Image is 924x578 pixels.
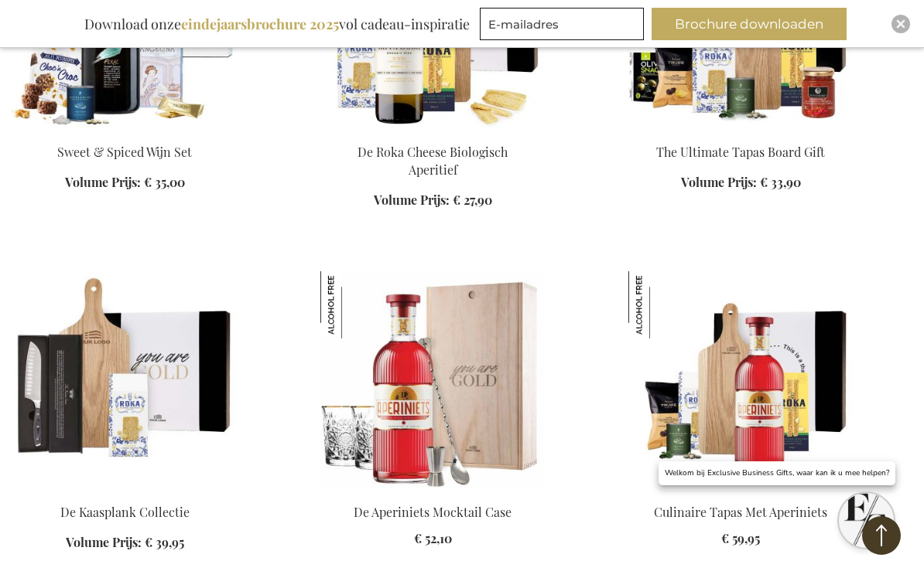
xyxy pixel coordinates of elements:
[320,271,545,488] img: De Aperiniets Mocktail Case
[681,174,801,192] a: Volume Prijs: € 33,90
[12,124,237,139] a: Sweet & Spiced Wine Set
[656,144,825,160] a: The Ultimate Tapas Board Gift
[896,19,905,29] img: Close
[12,271,237,488] img: The Cheese Board Collection
[681,174,757,190] span: Volume Prijs:
[145,534,184,550] span: € 39,95
[57,144,192,160] a: Sweet & Spiced Wijn Set
[320,124,545,139] a: De Roka Cheese Biologisch Aperitief
[354,504,512,520] a: De Aperiniets Mocktail Case
[65,174,185,192] a: Volume Prijs: € 35,00
[628,271,696,338] img: Culinaire Tapas Met Aperiniets
[77,8,477,40] div: Download onze vol cadeau-inspiratie
[628,124,853,139] a: The Ultimate Tapas Board Gift
[760,174,801,190] span: € 33,90
[414,530,452,546] span: € 52,10
[374,192,450,208] span: Volume Prijs:
[480,8,644,40] input: E-mailadres
[654,504,827,520] a: Culinaire Tapas Met Aperiniets
[12,484,237,499] a: The Cheese Board Collection
[60,504,190,520] a: De Kaasplank Collectie
[320,484,545,499] a: De Aperiniets Mocktail Case De Aperiniets Mocktail Case
[453,192,492,208] span: € 27,90
[721,530,760,546] span: € 59,95
[628,271,853,488] img: Aperiniets
[144,174,185,190] span: € 35,00
[480,8,649,45] form: marketing offers and promotions
[358,144,508,178] a: De Roka Cheese Biologisch Aperitief
[652,8,847,40] button: Brochure downloaden
[65,174,141,190] span: Volume Prijs:
[66,534,184,552] a: Volume Prijs: € 39,95
[181,15,339,33] b: eindejaarsbrochure 2025
[374,192,492,209] a: Volume Prijs: € 27,90
[320,271,388,338] img: De Aperiniets Mocktail Case
[891,15,910,33] div: Close
[628,484,853,499] a: Aperiniets Culinaire Tapas Met Aperiniets
[66,534,142,550] span: Volume Prijs:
